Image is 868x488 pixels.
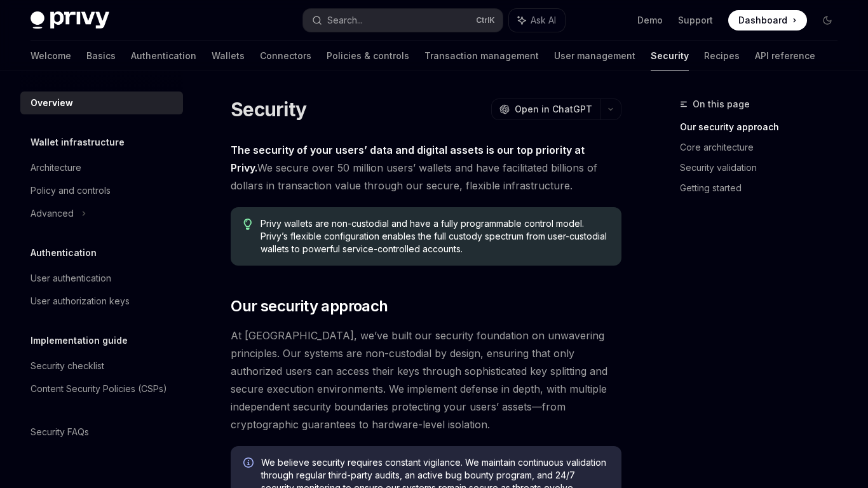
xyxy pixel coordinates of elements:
a: Security [651,41,689,71]
a: User authentication [20,267,183,290]
a: Transaction management [424,41,539,71]
h5: Authentication [31,245,97,261]
svg: Info [243,457,256,470]
a: Core architecture [680,137,848,158]
a: Security validation [680,158,848,178]
a: Basics [86,41,116,71]
div: Overview [31,95,73,111]
div: Advanced [31,206,74,221]
span: At [GEOGRAPHIC_DATA], we’ve built our security foundation on unwavering principles. Our systems a... [231,327,621,433]
h1: Security [231,98,306,121]
a: Getting started [680,178,848,198]
span: Privy wallets are non-custodial and have a fully programmable control model. Privy’s flexible con... [261,217,609,255]
a: User authorization keys [20,290,183,313]
div: User authorization keys [31,294,130,309]
a: Security FAQs [20,421,183,444]
span: Dashboard [738,14,787,27]
a: Security checklist [20,355,183,377]
a: Demo [637,14,663,27]
img: dark logo [31,11,109,29]
svg: Tip [243,219,252,230]
a: Architecture [20,156,183,179]
a: Welcome [31,41,71,71]
a: Content Security Policies (CSPs) [20,377,183,400]
a: Our security approach [680,117,848,137]
span: Open in ChatGPT [515,103,592,116]
div: Architecture [31,160,81,175]
button: Ask AI [509,9,565,32]
a: API reference [755,41,815,71]
a: Support [678,14,713,27]
a: Connectors [260,41,311,71]
a: User management [554,41,635,71]
div: Content Security Policies (CSPs) [31,381,167,396]
a: Recipes [704,41,740,71]
a: Policies & controls [327,41,409,71]
button: Open in ChatGPT [491,98,600,120]
span: Ctrl K [476,15,495,25]
span: Ask AI [531,14,556,27]
div: Search... [327,13,363,28]
span: Our security approach [231,296,388,316]
a: Wallets [212,41,245,71]
h5: Wallet infrastructure [31,135,125,150]
strong: The security of your users’ data and digital assets is our top priority at Privy. [231,144,585,174]
button: Search...CtrlK [303,9,503,32]
div: Security FAQs [31,424,89,440]
a: Authentication [131,41,196,71]
div: Policy and controls [31,183,111,198]
button: Toggle dark mode [817,10,837,30]
span: We secure over 50 million users’ wallets and have facilitated billions of dollars in transaction ... [231,141,621,194]
span: On this page [693,97,750,112]
h5: Implementation guide [31,333,128,348]
a: Overview [20,91,183,114]
a: Dashboard [728,10,807,30]
a: Policy and controls [20,179,183,202]
div: Security checklist [31,358,104,374]
div: User authentication [31,271,111,286]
